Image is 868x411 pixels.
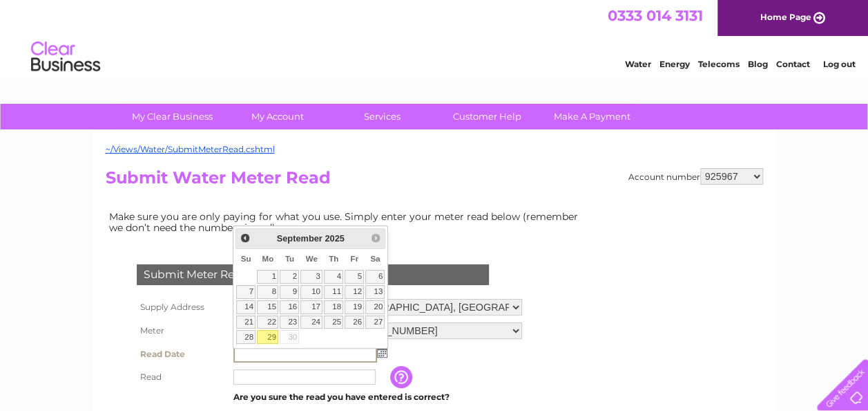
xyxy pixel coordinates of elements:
a: 15 [257,300,278,314]
a: Energy [659,59,690,69]
a: 4 [324,270,343,284]
a: 29 [257,330,278,344]
a: 0333 014 3131 [608,7,703,24]
a: 9 [280,285,299,299]
span: Tuesday [285,255,294,263]
td: Make sure you are only paying for what you use. Simply enter your meter read below (remember we d... [106,208,589,237]
span: Sunday [241,255,251,263]
a: 14 [236,300,255,314]
span: Saturday [370,255,380,263]
a: 13 [365,285,385,299]
a: 16 [280,300,299,314]
span: Wednesday [306,255,318,263]
img: logo.png [30,36,101,78]
a: 11 [324,285,343,299]
a: ~/Views/Water/SubmitMeterRead.cshtml [106,144,275,154]
a: 26 [345,316,364,329]
span: Friday [350,255,358,263]
a: Blog [748,59,768,69]
div: Clear Business is a trading name of Verastar Limited (registered in [GEOGRAPHIC_DATA] No. 3667643... [108,8,761,67]
span: Monday [262,255,273,263]
a: 17 [300,300,322,314]
a: Telecoms [698,59,740,69]
a: Prev [238,230,253,246]
a: 10 [300,285,322,299]
a: Log out [822,59,855,69]
a: 20 [365,300,385,314]
a: 24 [300,316,322,329]
th: Read Date [133,342,230,366]
img: ... [377,347,387,358]
a: 21 [236,316,255,329]
a: 2 [280,270,299,284]
a: 6 [365,270,385,284]
span: Prev [240,232,251,244]
td: Are you sure the read you have entered is correct? [230,388,525,406]
div: Account number [628,168,763,185]
a: 28 [236,330,255,344]
a: Customer Help [430,104,544,129]
a: My Clear Business [115,104,229,129]
div: Submit Meter Read [137,264,489,285]
th: Read [133,366,230,388]
a: 3 [300,270,322,284]
a: 23 [280,316,299,329]
a: 8 [257,285,278,299]
a: 27 [365,316,385,329]
input: Information [390,366,415,388]
a: Services [325,104,439,129]
span: 2025 [325,233,344,244]
a: Water [625,59,651,69]
a: 18 [324,300,343,314]
th: Meter [133,319,230,342]
a: 22 [257,316,278,329]
a: 1 [257,270,278,284]
span: Thursday [329,255,338,263]
span: September [277,233,322,244]
a: My Account [220,104,334,129]
a: Contact [776,59,810,69]
h2: Submit Water Meter Read [106,168,763,194]
a: 25 [324,316,343,329]
a: Make A Payment [535,104,649,129]
a: 19 [345,300,364,314]
a: 7 [236,285,255,299]
a: 5 [345,270,364,284]
a: 12 [345,285,364,299]
th: Supply Address [133,295,230,319]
